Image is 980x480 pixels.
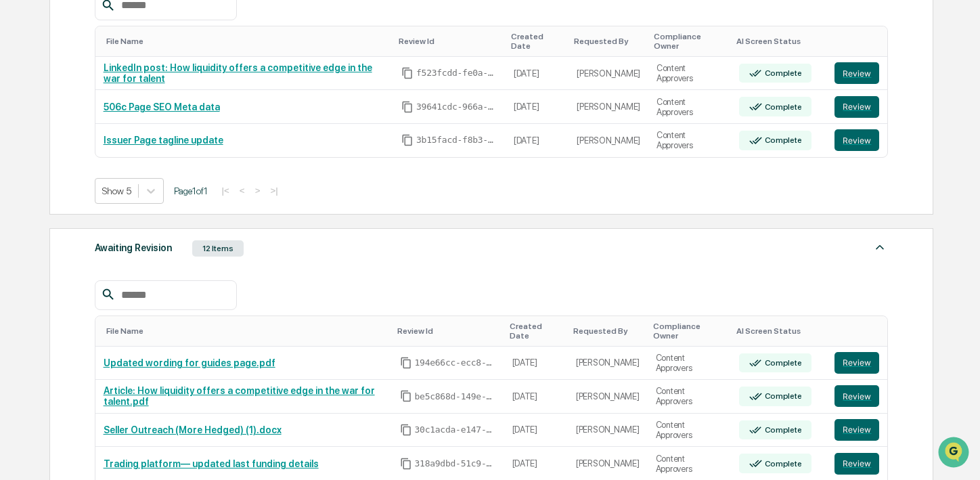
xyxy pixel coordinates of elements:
[648,90,731,124] td: Content Approvers
[251,185,265,196] button: >
[654,32,726,51] div: Toggle SortBy
[648,347,731,380] td: Content Approvers
[192,240,244,257] div: 12 Items
[762,391,802,401] div: Complete
[112,171,168,184] span: Attestations
[569,90,648,124] td: [PERSON_NAME]
[104,102,220,112] a: 506c Page SEO Meta data
[14,172,24,183] div: 🖐️
[106,326,386,336] div: Toggle SortBy
[95,229,164,240] a: Powered byPylon
[648,124,731,157] td: Content Approvers
[14,104,38,128] img: 1746055101610-c473b297-6a78-478c-a979-82029cc54cd1
[872,239,888,255] img: caret
[504,347,568,380] td: [DATE]
[415,424,496,435] span: 30c1acda-e147-43ff-aa23-f3c7b4154677
[574,37,643,46] div: Toggle SortBy
[506,90,569,124] td: [DATE]
[266,185,282,196] button: >|
[416,102,497,112] span: 39641cdc-966a-4e65-879f-2a6a777944d8
[95,239,172,257] div: Awaiting Revision
[104,424,282,435] a: Seller Outreach (More Hedged) (1).docx
[937,435,973,472] iframe: Open customer support
[568,414,648,448] td: [PERSON_NAME]
[569,124,648,157] td: [PERSON_NAME]
[399,37,500,46] div: Toggle SortBy
[236,185,249,196] button: <
[104,62,372,84] a: LinkedIn post: How liquidity offers a competitive edge in the war for talent
[653,322,726,341] div: Toggle SortBy
[14,198,24,209] div: 🔎
[762,358,802,368] div: Complete
[400,424,412,436] span: Copy Id
[415,391,496,402] span: be5c868d-149e-41fc-8b65-a09ade436db6
[506,124,569,157] td: [DATE]
[837,37,882,46] div: Toggle SortBy
[14,28,246,50] p: How can we help?
[401,67,414,79] span: Copy Id
[762,425,802,435] div: Complete
[762,68,802,78] div: Complete
[762,102,802,112] div: Complete
[98,172,109,183] div: 🗄️
[511,32,563,51] div: Toggle SortBy
[648,380,731,414] td: Content Approvers
[27,196,85,210] span: Data Lookup
[504,414,568,448] td: [DATE]
[834,453,879,475] button: Review
[506,57,569,91] td: [DATE]
[174,186,208,196] span: Page 1 of 1
[415,357,496,368] span: 194e66cc-ecc8-4dc3-9501-03aeaf1f7ffc
[104,385,375,407] a: Article: How liquidity offers a competitive edge in the war for talent.pdf
[104,357,275,368] a: Updated wording for guides page.pdf
[834,129,879,151] button: Review
[834,419,879,441] button: Review
[401,101,414,113] span: Copy Id
[46,104,222,117] div: Start new chat
[397,326,499,336] div: Toggle SortBy
[834,96,879,118] button: Review
[104,458,319,469] a: Trading platform— updated last funding details
[762,135,802,145] div: Complete
[104,135,223,146] a: Issuer Page tagline update
[416,68,497,79] span: f523fcdd-fe0a-4d70-aff0-2c119d2ece14
[837,326,882,336] div: Toggle SortBy
[568,347,648,380] td: [PERSON_NAME]
[573,326,642,336] div: Toggle SortBy
[400,458,412,470] span: Copy Id
[8,191,91,215] a: 🔎Data Lookup
[834,352,879,374] button: Review
[135,230,164,240] span: Pylon
[736,37,821,46] div: Toggle SortBy
[736,326,821,336] div: Toggle SortBy
[401,134,414,146] span: Copy Id
[46,117,171,128] div: We're available if you need us!
[834,385,879,407] button: Review
[400,390,412,402] span: Copy Id
[400,357,412,369] span: Copy Id
[510,322,562,341] div: Toggle SortBy
[218,185,233,196] button: |<
[230,108,246,124] button: Start new chat
[416,135,497,146] span: 3b15facd-f8b3-477c-80ee-d7a648742bf4
[762,459,802,468] div: Complete
[648,57,731,91] td: Content Approvers
[648,414,731,448] td: Content Approvers
[568,380,648,414] td: [PERSON_NAME]
[27,171,87,184] span: Preclearance
[569,57,648,91] td: [PERSON_NAME]
[93,165,173,190] a: 🗄️Attestations
[106,37,388,46] div: Toggle SortBy
[415,458,496,469] span: 318a9dbd-51c9-473e-9dd0-57efbaa2a655
[834,62,879,84] button: Review
[8,165,93,190] a: 🖐️Preclearance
